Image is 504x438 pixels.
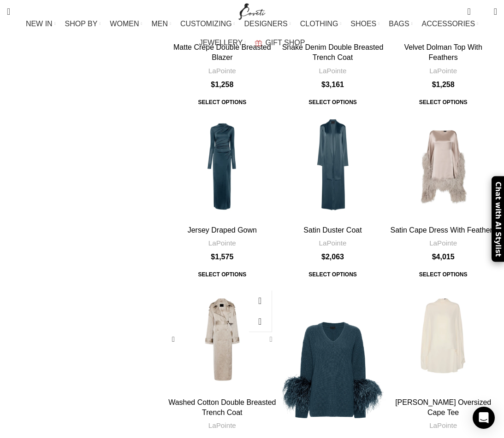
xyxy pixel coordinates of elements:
a: LaPointe [429,420,457,430]
bdi: 4,015 [432,253,455,261]
a: Satin Duster Coat [279,113,387,221]
bdi: 3,161 [321,81,344,88]
span: $ [432,81,436,88]
span: NEW IN [26,19,53,28]
a: SHOES [350,15,379,33]
a: MEN [151,15,171,33]
span: Select options [413,266,474,283]
a: LaPointe [208,420,236,430]
a: Select options for “Satin Duster Coat” [302,266,363,283]
a: GIFT SHOP [255,34,305,52]
a: [PERSON_NAME] Oversized Cape Tee [395,398,491,416]
span: GIFT SHOP [265,38,305,47]
span: 0 [468,5,475,12]
span: ACCESSORIES [422,19,475,28]
span: SHOES [350,19,376,28]
span: $ [321,253,326,261]
a: Satin Duster Coat [303,226,362,234]
a: LaPointe [319,66,347,76]
bdi: 2,063 [321,253,344,261]
img: GiftBag [255,40,262,46]
span: SHOP BY [65,19,98,28]
a: LaPointe [208,238,236,248]
a: Select options for “Matte Crepe Double Breasted Blazer” [191,94,253,111]
span: JEWELLERY [199,38,243,47]
a: LaPointe [319,238,347,248]
a: LaPointe [208,66,236,76]
a: Satin Cape Dress With Feathers [390,226,496,234]
a: Jersey Draped Gown [168,113,276,221]
a: Washed Cotton Double Breasted Trench Coat [168,398,276,416]
a: Select options for “Velvet Dolman Top With Feathers” [413,94,474,111]
span: Select options [191,94,253,111]
span: $ [321,81,326,88]
span: Select options [302,266,363,283]
span: CUSTOMIZING [180,19,232,28]
span: Select options [413,94,474,111]
a: Georgette Oversized Cape Tee [389,286,497,393]
span: CLOTHING [300,19,338,28]
a: DESIGNERS [244,15,291,33]
a: Jersey Draped Gown [188,226,257,234]
a: 0 [462,2,475,21]
a: Search [2,2,15,21]
a: ACCESSORIES [422,15,479,33]
span: Select options [302,94,363,111]
a: Washed Cotton Double Breasted Trench Coat [168,286,276,393]
span: 0 [480,9,486,16]
a: Select options for “Jersey Draped Gown” [191,266,253,283]
a: WOMEN [110,15,142,33]
span: WOMEN [110,19,139,28]
a: JEWELLERY [199,34,246,52]
span: DESIGNERS [244,19,288,28]
a: Quick view [249,290,272,311]
bdi: 1,258 [211,81,233,88]
span: $ [211,253,215,261]
span: BAGS [389,19,409,28]
a: CLOTHING [300,15,342,33]
a: BAGS [389,15,412,33]
span: $ [211,81,215,88]
span: Select options [191,266,253,283]
span: $ [432,253,436,261]
a: LaPointe [429,238,457,248]
a: Satin Cape Dress With Feathers [389,113,497,221]
span: MEN [151,19,168,28]
a: Select options for “Snake Denim Double Breasted Trench Coat” [302,94,363,111]
bdi: 1,575 [211,253,233,261]
div: Open Intercom Messenger [473,407,495,429]
a: CUSTOMIZING [180,15,235,33]
a: SHOP BY [65,15,101,33]
a: NEW IN [26,15,56,33]
a: LaPointe [429,66,457,76]
bdi: 1,258 [432,81,455,88]
a: Select options for “Satin Cape Dress With Feathers” [413,266,474,283]
a: Site logo [237,7,267,15]
div: My Wishlist [478,2,487,21]
div: Main navigation [2,15,502,52]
